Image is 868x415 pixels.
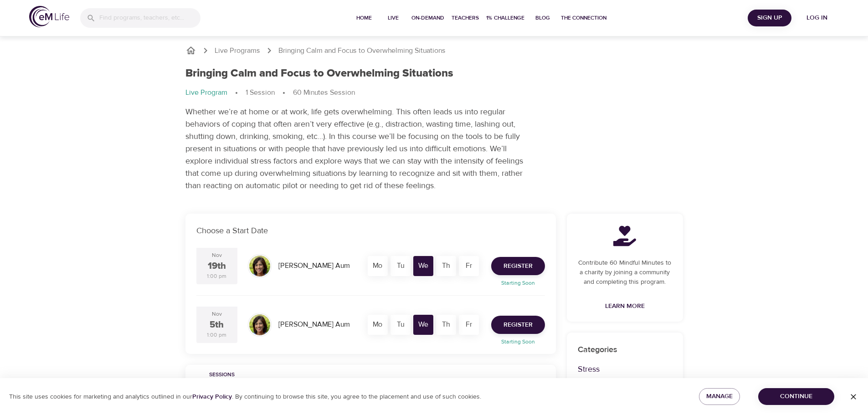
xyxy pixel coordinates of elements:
[486,279,550,287] p: Starting Soon
[795,10,839,26] button: Log in
[751,12,788,24] span: Sign Up
[278,46,446,56] p: Bringing Calm and Focus to Overwhelming Situations
[390,256,411,276] div: Tu
[578,258,672,287] p: Contribute 60 Mindful Minutes to a charity by joining a community and completing this program.
[503,319,533,331] span: Register
[436,315,456,335] div: Th
[368,315,388,335] div: Mo
[212,251,222,259] div: Nov
[748,10,791,26] button: Sign Up
[436,256,456,276] div: Th
[561,13,606,23] span: The Connection
[185,67,453,80] h1: Bringing Calm and Focus to Overwhelming Situations
[185,87,683,98] nav: breadcrumb
[601,298,648,315] a: Learn More
[382,13,404,23] span: Live
[799,12,835,24] span: Log in
[486,338,550,346] p: Starting Soon
[491,316,545,334] button: Register
[192,393,232,401] a: Privacy Policy
[413,256,433,276] div: We
[390,315,411,335] div: Tu
[208,260,226,273] div: 19th
[503,261,533,272] span: Register
[368,256,388,276] div: Mo
[275,316,359,333] div: [PERSON_NAME] Aum
[212,310,222,318] div: Nov
[196,225,545,237] p: Choose a Start Date
[706,391,733,402] span: Manage
[99,8,200,28] input: Find programs, teachers, etc...
[491,257,545,275] button: Register
[699,388,740,405] button: Manage
[459,256,479,276] div: Fr
[215,46,260,56] a: Live Programs
[293,87,355,98] p: 60 Minutes Session
[758,388,834,405] button: Continue
[411,13,444,23] span: On-Demand
[185,87,227,98] p: Live Program
[605,301,645,312] span: Learn More
[578,363,672,375] p: Stress
[486,13,524,23] span: 1% Challenge
[413,315,433,335] div: We
[207,331,226,339] div: 1:00 pm
[275,257,359,275] div: [PERSON_NAME] Aum
[246,87,275,98] p: 1 Session
[578,343,672,356] p: Categories
[459,315,479,335] div: Fr
[210,318,224,332] div: 5th
[185,106,527,192] p: Whether we’re at home or at work, life gets overwhelming. This often leads us into regular behavi...
[578,375,672,388] p: Emotions
[765,391,827,402] span: Continue
[207,272,226,280] div: 1:00 pm
[29,6,69,27] img: logo
[191,370,253,380] span: Sessions
[452,13,479,23] span: Teachers
[353,13,375,23] span: Home
[185,45,683,56] nav: breadcrumb
[532,13,554,23] span: Blog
